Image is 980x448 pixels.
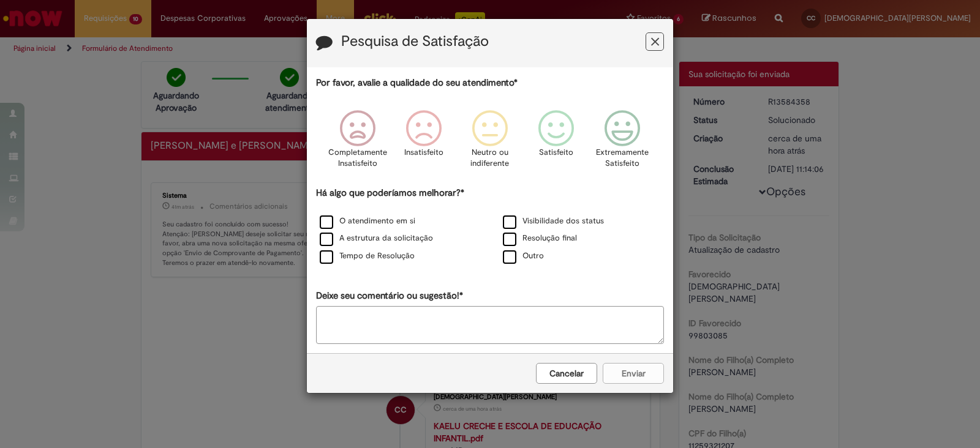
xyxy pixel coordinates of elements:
[316,77,518,89] label: Por favor, avalie a qualidade do seu atendimento*
[503,250,544,262] label: Outro
[320,250,415,262] label: Tempo de Resolução
[525,101,587,185] div: Satisfeito
[320,233,433,244] label: A estrutura da solicitação
[316,187,664,266] div: Há algo que poderíamos melhorar?*
[503,233,577,244] label: Resolução final
[393,101,455,185] div: Insatisfeito
[404,147,443,159] p: Insatisfeito
[459,101,521,185] div: Neutro ou indiferente
[591,101,654,185] div: Extremamente Satisfeito
[320,215,415,227] label: O atendimento em si
[536,363,597,384] button: Cancelar
[468,147,512,170] p: Neutro ou indiferente
[503,215,604,227] label: Visibilidade dos status
[596,147,649,170] p: Extremamente Satisfeito
[341,34,489,50] label: Pesquisa de Satisfação
[328,147,387,170] p: Completamente Insatisfeito
[316,289,463,302] label: Deixe seu comentário ou sugestão!*
[326,101,388,185] div: Completamente Insatisfeito
[539,147,573,159] p: Satisfeito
